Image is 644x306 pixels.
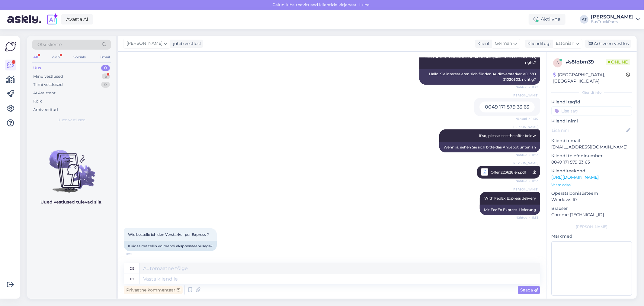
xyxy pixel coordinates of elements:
div: Email [98,53,111,61]
span: s [557,60,559,65]
div: [PERSON_NAME] [591,15,634,19]
span: 11:36 [126,252,148,256]
p: Kliendi telefoninumber [551,153,632,159]
span: Nähtud ✓ 11:29 [516,85,538,90]
div: juhib vestlust [171,41,201,47]
p: Klienditeekond [551,168,632,174]
a: [PERSON_NAME]BusTruckParts [591,15,640,24]
p: Kliendi nimi [551,118,632,124]
span: Estonian [556,40,574,47]
a: [URL][DOMAIN_NAME] [551,174,599,180]
span: [PERSON_NAME] [512,93,538,98]
div: Wenn ja, sehen Sie sich bitte das Angebot unten an [439,142,540,152]
input: Lisa nimi [552,127,625,134]
div: Aktiivne [529,14,566,25]
a: Avasta AI [61,14,93,24]
p: Operatsioonisüsteem [551,190,632,197]
span: [PERSON_NAME] [512,161,538,165]
p: Chrome [TECHNICAL_ID] [551,212,632,218]
p: Windows 10 [551,197,632,203]
div: Web [50,53,61,61]
span: Otsi kliente [37,41,62,48]
span: [PERSON_NAME] [512,187,538,192]
div: All [32,53,39,61]
input: Lisa tag [551,106,632,116]
div: de [130,263,135,274]
span: German [495,40,512,47]
p: Brauser [551,205,632,212]
div: Klient [475,41,490,47]
div: 5 [102,73,110,80]
div: Socials [72,53,87,61]
div: Arhiveeritud [33,107,58,113]
div: et [130,274,134,284]
span: Uued vestlused [58,117,86,123]
div: 0 [101,82,110,88]
a: [PERSON_NAME]Offer 223628 en.pdfNähtud ✓ 11:33 [477,166,540,179]
span: If so, please, see the offer below [479,133,536,138]
div: Arhiveeri vestlus [585,40,631,48]
span: Saada [520,287,538,293]
img: Askly Logo [5,41,16,52]
span: [PERSON_NAME] [512,125,538,129]
div: AI Assistent [33,90,56,96]
div: Privaatne kommentaar [124,286,183,294]
div: Hallo. Sie interessieren sich für den Audioverstärker VOLVO 21020503, richtig? [419,69,540,85]
span: [PERSON_NAME] [127,40,162,47]
p: [EMAIL_ADDRESS][DOMAIN_NAME] [551,144,632,150]
p: Kliendi email [551,138,632,144]
span: Wie bestelle ich den Verstärker per Express ? [128,232,209,237]
div: Minu vestlused [33,73,63,80]
div: Kuidas ma tellin võimendi ekspressteenusega? [124,241,217,251]
div: [GEOGRAPHIC_DATA], [GEOGRAPHIC_DATA] [553,72,626,84]
span: Online [606,59,630,65]
p: Kliendi tag'id [551,99,632,105]
div: Klienditugi [525,41,551,47]
div: # s8fqbm39 [566,58,606,66]
img: No chats [27,139,116,194]
span: Offer 223628 en.pdf [491,168,526,176]
p: 0049 171 579 33 63 [551,159,632,165]
span: Nähtud ✓ 11:30 [515,116,538,121]
p: Vaata edasi ... [551,182,632,188]
div: AT [580,15,588,24]
p: Uued vestlused tulevad siia. [41,199,103,205]
span: Luba [358,2,372,8]
div: 0049 171 579 33 63 [479,102,535,112]
p: Märkmed [551,233,632,239]
span: Nähtud ✓ 11:33 [516,177,538,185]
span: Nähtud ✓ 11:33 [516,153,538,157]
div: [PERSON_NAME] [551,224,632,229]
span: Nähtud ✓ 11:33 [516,215,538,220]
div: Tiimi vestlused [33,82,63,88]
img: explore-ai [46,13,59,26]
div: 0 [101,65,110,71]
div: Kliendi info [551,90,632,95]
span: With FedEx Express delivery [484,196,536,200]
div: Uus [33,65,41,71]
div: Kõik [33,98,42,104]
div: BusTruckParts [591,19,634,24]
div: Mit FedEx Express-Lieferung [480,205,540,215]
